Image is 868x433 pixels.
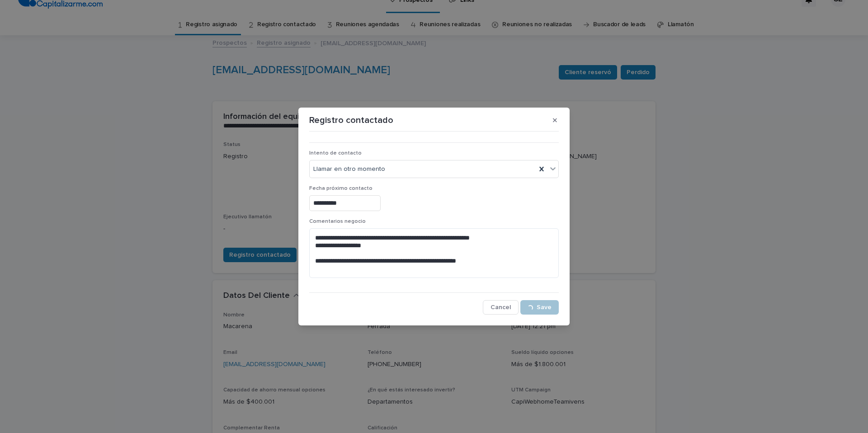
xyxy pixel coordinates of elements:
[491,304,511,311] span: Cancel
[309,151,362,156] span: Intento de contacto
[309,219,366,224] span: Comentarios negocio
[313,165,385,174] span: Llamar en otro momento
[309,186,373,191] span: Fecha próximo contacto
[537,304,552,311] span: Save
[483,300,519,315] button: Cancel
[309,115,393,126] p: Registro contactado
[520,300,559,315] button: Save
